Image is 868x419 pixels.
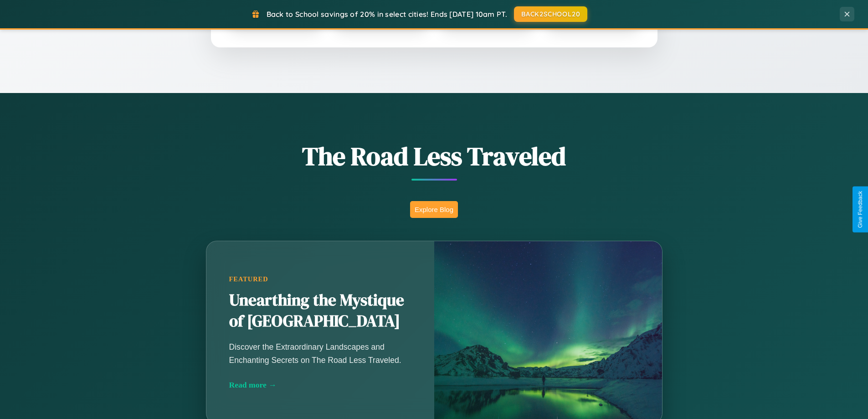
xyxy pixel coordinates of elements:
[229,380,411,390] div: Read more →
[161,139,708,174] h1: The Road Less Traveled
[857,191,863,228] div: Give Feedback
[410,201,458,218] button: Explore Blog
[514,6,587,22] button: BACK2SCHOOL20
[229,275,411,283] div: Featured
[267,10,507,19] span: Back to School savings of 20% in select cities! Ends [DATE] 10am PT.
[229,341,411,366] p: Discover the Extraordinary Landscapes and Enchanting Secrets on The Road Less Traveled.
[229,290,411,332] h2: Unearthing the Mystique of [GEOGRAPHIC_DATA]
